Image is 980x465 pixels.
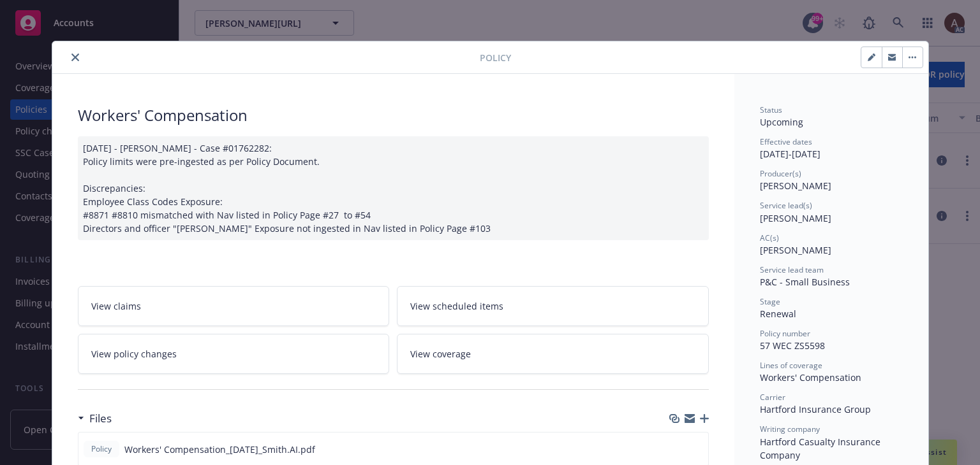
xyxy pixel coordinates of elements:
[760,424,820,434] span: Writing company
[671,443,681,456] button: download file
[68,50,83,65] button: close
[760,296,780,307] span: Stage
[760,308,796,320] span: Renewal
[760,328,810,339] span: Policy number
[89,443,114,455] span: Policy
[760,232,779,243] span: AC(s)
[91,347,177,361] span: View policy changes
[760,136,903,161] div: [DATE] - [DATE]
[760,392,785,403] span: Carrier
[760,180,831,192] span: [PERSON_NAME]
[78,104,709,126] div: Workers' Compensation
[760,436,883,461] span: Hartford Casualty Insurance Company
[692,443,703,456] button: preview file
[480,51,511,64] span: Policy
[410,347,471,361] span: View coverage
[760,360,822,371] span: Lines of coverage
[397,286,709,326] a: View scheduled items
[760,136,812,147] span: Effective dates
[760,212,831,224] span: [PERSON_NAME]
[760,340,825,352] span: 57 WEC ZS5598
[410,299,503,313] span: View scheduled items
[760,168,801,179] span: Producer(s)
[124,443,315,456] span: Workers' Compensation_[DATE]_Smith.AI.pdf
[760,244,831,256] span: [PERSON_NAME]
[760,200,812,211] span: Service lead(s)
[78,136,709,240] div: [DATE] - [PERSON_NAME] - Case #01762282: Policy limits were pre-ingested as per Policy Document. ...
[760,116,803,128] span: Upcoming
[78,334,390,374] a: View policy changes
[91,299,141,313] span: View claims
[78,286,390,326] a: View claims
[760,371,903,384] div: Workers' Compensation
[760,264,824,275] span: Service lead team
[760,104,782,115] span: Status
[78,410,112,427] div: Files
[760,403,871,415] span: Hartford Insurance Group
[397,334,709,374] a: View coverage
[89,410,112,427] h3: Files
[760,276,850,288] span: P&C - Small Business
